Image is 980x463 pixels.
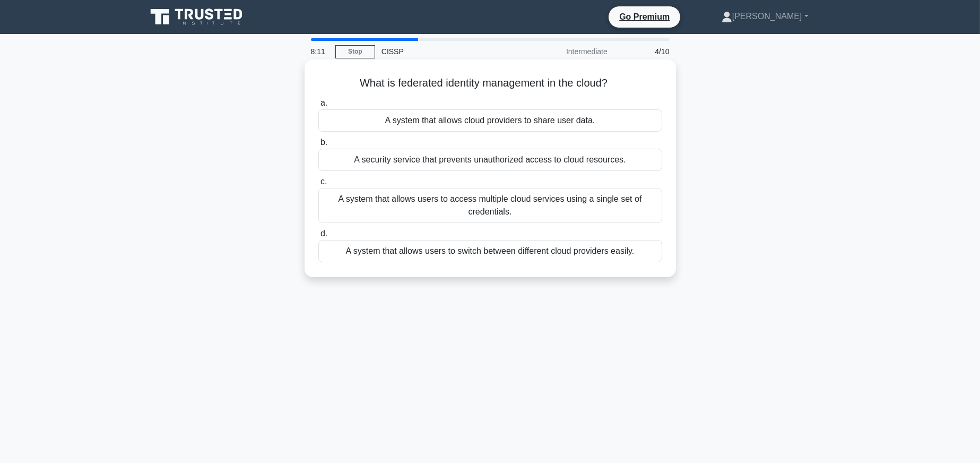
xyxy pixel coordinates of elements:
div: 4/10 [614,41,676,62]
span: d. [320,229,327,238]
span: a. [320,98,327,107]
span: b. [320,138,327,147]
h5: What is federated identity management in the cloud? [317,76,663,90]
a: Go Premium [613,10,676,23]
div: A system that allows users to access multiple cloud services using a single set of credentials. [318,188,662,223]
div: Intermediate [521,41,614,62]
div: A system that allows cloud providers to share user data. [318,109,662,132]
div: A system that allows users to switch between different cloud providers easily. [318,240,662,262]
a: [PERSON_NAME] [696,6,834,27]
span: c. [320,177,327,186]
div: CISSP [375,41,521,62]
div: A security service that prevents unauthorized access to cloud resources. [318,149,662,171]
a: Stop [335,45,375,58]
div: 8:11 [305,41,335,62]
